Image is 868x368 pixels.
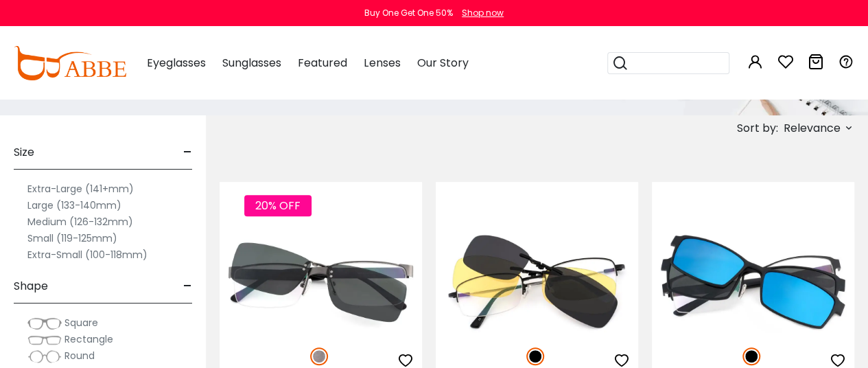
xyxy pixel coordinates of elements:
label: Extra-Small (100-118mm) [27,246,148,263]
span: Square [64,316,98,330]
img: Black [742,347,760,365]
span: Size [14,136,34,169]
img: Black [526,347,544,365]
label: Small (119-125mm) [27,230,117,246]
button: Subscribe [501,71,589,106]
img: Gun [310,347,328,365]
label: Large (133-140mm) [27,197,121,214]
span: 20% OFF [244,195,312,216]
img: Square.png [27,317,62,330]
img: Gun Earth Clip-On - Metal ,Adjust Nose Pads [220,231,422,332]
div: Subscribe to our notifications for the latest news and updates. You can disable anytime. [334,16,589,48]
button: Later [431,71,493,106]
span: Round [64,349,95,363]
span: - [183,270,192,303]
img: Black Luke Clip-On - Metal ,Adjust Nose Pads [436,231,638,332]
span: Relevance [784,116,841,141]
span: Shape [14,270,48,303]
span: - [183,136,192,169]
img: Round.png [27,349,62,363]
label: Medium (126-132mm) [27,214,133,230]
span: Rectangle [64,332,113,346]
img: notification icon [279,16,334,71]
label: Extra-Large (141+mm) [27,181,134,197]
span: Sort by: [737,120,778,136]
img: Rectangle.png [27,333,62,347]
img: Black Afghanistan Clip-On - TR ,Adjust Nose Pads [652,231,854,332]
